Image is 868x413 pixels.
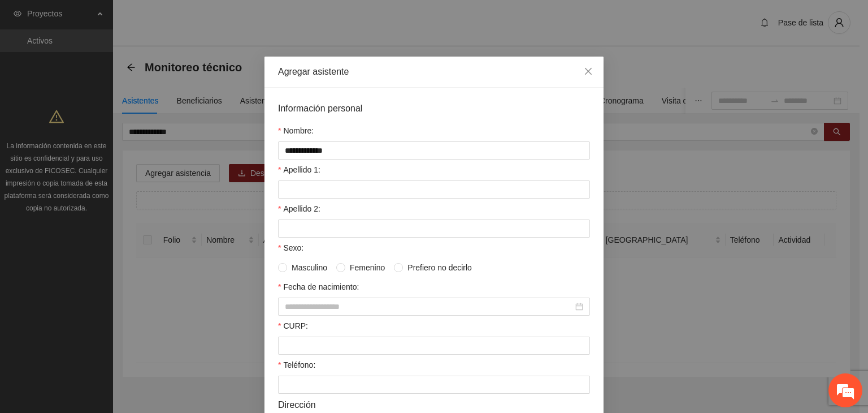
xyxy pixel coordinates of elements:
[278,101,362,115] span: Información personal
[573,57,604,87] button: Close
[278,203,320,215] label: Apellido 2:
[278,242,303,254] label: Sexo:
[345,261,389,274] span: Femenino
[403,261,476,274] span: Prefiero no decirlo
[278,66,590,78] div: Agregar asistente
[584,67,593,76] span: close
[287,261,332,274] span: Masculino
[278,398,316,412] span: Dirección
[278,359,315,371] label: Teléfono:
[278,220,590,238] input: Apellido 2:
[278,320,308,332] label: CURP:
[278,141,590,160] input: Nombre:
[285,300,573,313] input: Fecha de nacimiento:
[278,124,314,137] label: Nombre:
[278,337,590,355] input: CURP:
[278,376,590,394] input: Teléfono:
[278,164,320,176] label: Apellido 1:
[278,180,590,199] input: Apellido 1:
[278,281,359,293] label: Fecha de nacimiento:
